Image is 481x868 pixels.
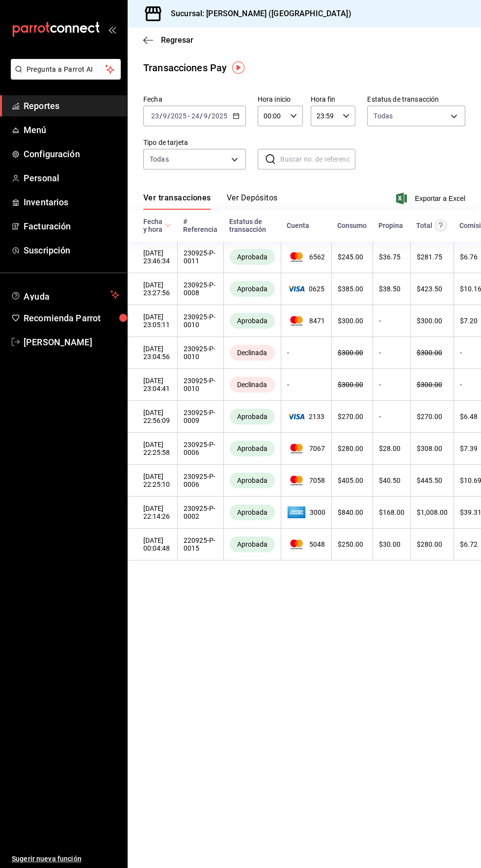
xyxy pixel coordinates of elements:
[374,111,393,121] span: Todas
[230,504,275,520] div: Transacciones cobradas de manera exitosa.
[373,305,410,337] td: -
[177,241,223,273] td: 230925-P-0011
[287,444,325,453] span: 7067
[108,26,116,33] button: open_drawer_menu
[417,540,442,548] span: $ 280.00
[417,317,442,325] span: $ 300.00
[338,476,363,484] span: $ 405.00
[417,381,442,389] span: $ 300.00
[233,253,271,261] span: Aprobada
[460,540,478,548] span: $ 6.72
[233,445,271,452] span: Aprobada
[24,244,119,257] span: Suscripción
[163,8,351,20] h3: Sucursal: [PERSON_NAME] ([GEOGRAPHIC_DATA])
[177,369,223,401] td: 230925-P-0010
[280,149,356,169] input: Buscar no. de referencia
[460,413,478,420] span: $ 6.48
[338,285,363,293] span: $ 385.00
[230,345,275,361] div: Transacciones declinadas por el banco emisor. No se hace ningún cargo al tarjetahabiente ni al co...
[27,64,106,75] span: Pregunta a Parrot AI
[460,445,478,452] span: $ 7.39
[160,112,162,120] span: /
[230,249,275,265] div: Transacciones cobradas de manera exitosa.
[338,540,363,548] span: $ 250.00
[230,313,275,329] div: Transacciones cobradas de manera exitosa.
[379,508,404,516] span: $ 168.00
[417,476,442,484] span: $ 445.50
[177,337,223,369] td: 230925-P-0010
[338,445,363,452] span: $ 280.00
[167,112,170,120] span: /
[417,285,442,293] span: $ 423.50
[379,253,401,261] span: $ 36.75
[227,193,278,210] button: Ver Depósitos
[230,409,275,424] div: Transacciones cobradas de manera exitosa.
[229,218,275,233] div: Estatus de transacción
[183,218,217,233] div: # Referencia
[338,413,363,420] span: $ 270.00
[338,317,363,325] span: $ 300.00
[128,273,177,305] td: [DATE] 23:27:56
[338,349,363,357] span: $ 300.00
[143,60,227,75] div: Transacciones Pay
[281,337,331,369] td: -
[11,59,121,80] button: Pregunta a Parrot AI
[177,433,223,465] td: 230925-P-0006
[203,112,208,120] input: --
[200,112,203,120] span: /
[233,540,271,548] span: Aprobada
[24,336,119,349] span: [PERSON_NAME]
[287,413,325,420] span: 2133
[143,139,246,146] label: Tipo de tarjeta
[170,112,187,120] input: ----
[128,529,177,560] td: [DATE] 00:04:48
[161,35,193,45] span: Regresar
[24,123,119,137] span: Menú
[232,61,244,74] img: Tooltip marker
[460,317,478,325] span: $ 7.20
[24,196,119,209] span: Inventarios
[177,401,223,433] td: 230925-P-0009
[233,476,271,484] span: Aprobada
[287,476,325,485] span: 7058
[287,222,309,229] div: Cuenta
[143,35,193,45] button: Regresar
[177,273,223,305] td: 230925-P-0008
[417,253,442,261] span: $ 281.75
[398,193,465,204] button: Exportar a Excel
[12,854,119,864] span: Sugerir nueva función
[233,317,271,325] span: Aprobada
[24,289,107,301] span: Ayuda
[417,413,442,420] span: $ 270.00
[128,369,177,401] td: [DATE] 23:04:41
[416,222,432,229] div: Total
[143,193,211,210] button: Ver transacciones
[417,445,442,452] span: $ 308.00
[287,285,325,293] span: 0625
[128,305,177,337] td: [DATE] 23:05:11
[379,285,401,293] span: $ 38.50
[281,369,331,401] td: -
[24,311,119,325] span: Recomienda Parrot
[287,252,325,262] span: 6562
[379,476,401,484] span: $ 40.50
[150,154,169,164] div: Todas
[24,220,119,233] span: Facturación
[128,497,177,529] td: [DATE] 22:14:26
[151,112,160,120] input: --
[177,529,223,560] td: 220925-P-0015
[230,441,275,456] div: Transacciones cobradas de manera exitosa.
[143,96,246,103] label: Fecha
[230,473,275,488] div: Transacciones cobradas de manera exitosa.
[311,96,356,103] label: Hora fin
[367,96,465,103] label: Estatus de transacción
[128,433,177,465] td: [DATE] 22:25:58
[373,337,410,369] td: -
[177,497,223,529] td: 230925-P-0002
[460,253,478,261] span: $ 6.76
[143,218,162,233] div: Fecha y hora
[143,193,278,210] div: navigation tabs
[233,413,271,420] span: Aprobada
